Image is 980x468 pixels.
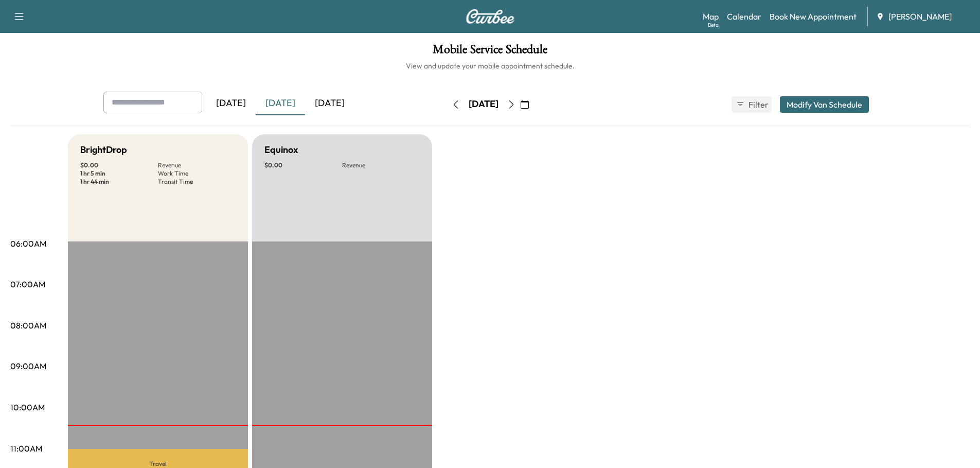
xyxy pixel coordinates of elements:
[10,401,45,413] p: 10:00AM
[80,161,158,169] p: $ 0.00
[264,161,342,169] p: $ 0.00
[206,92,256,115] div: [DATE]
[10,319,46,332] p: 08:00AM
[708,21,719,29] div: Beta
[703,10,719,23] a: MapBeta
[749,98,767,111] span: Filter
[264,143,298,157] h5: Equinox
[780,96,869,113] button: Modify Van Schedule
[80,169,158,178] p: 1 hr 5 min
[10,237,46,250] p: 06:00AM
[80,143,127,157] h5: BrightDrop
[727,10,761,23] a: Calendar
[732,96,772,113] button: Filter
[10,360,46,372] p: 09:00AM
[158,169,236,178] p: Work Time
[158,178,236,186] p: Transit Time
[10,278,45,290] p: 07:00AM
[10,442,42,455] p: 11:00AM
[158,161,236,169] p: Revenue
[342,161,420,169] p: Revenue
[469,98,498,111] div: [DATE]
[10,43,970,61] h1: Mobile Service Schedule
[888,10,952,23] span: [PERSON_NAME]
[10,61,970,71] h6: View and update your mobile appointment schedule.
[770,10,857,23] a: Book New Appointment
[305,92,354,115] div: [DATE]
[466,9,515,24] img: Curbee Logo
[256,92,305,115] div: [DATE]
[80,178,158,186] p: 1 hr 44 min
